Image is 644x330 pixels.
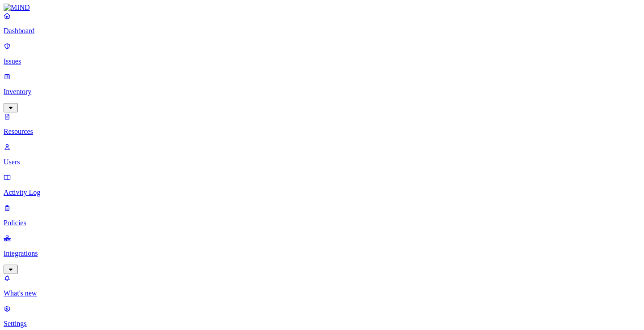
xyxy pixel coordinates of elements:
img: MIND [4,4,30,12]
a: Activity Log [4,173,640,197]
p: What's new [4,289,640,297]
a: Integrations [4,234,640,273]
a: Issues [4,42,640,65]
a: Policies [4,204,640,227]
p: Dashboard [4,27,640,35]
p: Resources [4,128,640,136]
p: Settings [4,320,640,328]
a: Inventory [4,73,640,111]
p: Inventory [4,88,640,96]
p: Policies [4,219,640,227]
p: Users [4,158,640,166]
a: MIND [4,4,640,12]
a: Dashboard [4,12,640,35]
a: Settings [4,304,640,328]
p: Issues [4,57,640,65]
p: Integrations [4,249,640,257]
a: What's new [4,274,640,297]
a: Users [4,143,640,166]
a: Resources [4,112,640,136]
p: Activity Log [4,189,640,197]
